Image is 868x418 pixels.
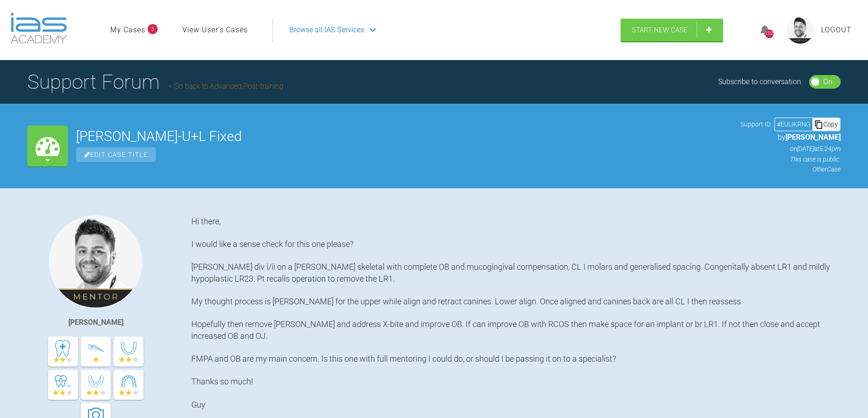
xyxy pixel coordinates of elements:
div: [PERSON_NAME] [68,317,123,328]
p: This case is public. [740,154,841,164]
span: Edit Case Title [76,147,156,162]
span: Start New Case [632,26,688,34]
p: on [DATE] at 5:24pm [740,144,841,154]
a: View User's Cases [182,24,248,36]
span: Support ID [740,119,770,129]
h2: [PERSON_NAME]-U+L Fixed [76,130,732,143]
img: profile.png [786,16,814,44]
span: 5 [148,24,158,34]
div: # EULIKRNG [775,119,812,129]
a: Go back to Advanced Post-training [169,82,283,91]
p: Other Case [740,164,841,174]
div: Subscribe to conversation [718,76,801,88]
p: by [740,131,841,143]
div: 1355 [765,30,774,38]
div: Copy [812,118,840,130]
span: Browse all IAS Services [289,24,364,36]
h1: Support Forum [27,66,283,98]
img: logo-light.3e3ef733.png [10,13,67,44]
div: Hi there, I would like a sense check for this one please? [PERSON_NAME] div i/ii on a [PERSON_NAM... [191,216,841,410]
img: Guy Wells [49,216,142,308]
a: Start New Case [621,19,723,41]
span: [PERSON_NAME] [786,133,841,141]
div: On [823,76,832,88]
a: My Cases [110,24,145,36]
a: Logout [821,24,852,36]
